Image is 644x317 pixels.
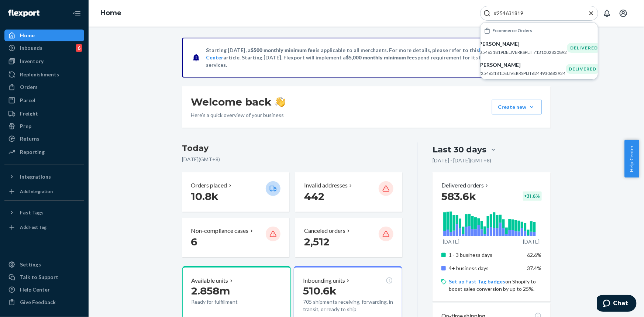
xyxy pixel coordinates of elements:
[4,221,84,233] a: Add Fast Tag
[600,6,614,21] button: Open notifications
[492,28,532,33] h6: Ecommerce Orders
[527,265,542,271] span: 37.4%
[4,207,84,218] button: Fast Tags
[523,238,540,245] p: [DATE]
[477,40,567,48] p: [PERSON_NAME]
[443,238,459,245] p: [DATE]
[191,111,285,119] p: Here’s a quick overview of your business
[449,278,541,293] p: on Shopify to boost sales conversion by up to 25%.
[20,261,41,268] div: Settings
[182,172,289,212] button: Orders placed 10.8k
[597,295,637,313] iframe: Opens a widget where you can chat to one of our agents
[4,55,84,67] a: Inventory
[251,47,316,53] span: $500 monthly minimum fee
[304,227,345,235] p: Canceled orders
[491,10,582,17] input: Search Input
[492,100,542,114] button: Create new
[479,61,566,69] p: [PERSON_NAME]
[624,140,639,178] button: Help Center
[441,181,490,190] button: Delivered orders
[4,94,84,106] a: Parcel
[449,251,521,259] p: 1 - 3 business days
[191,181,227,190] p: Orders placed
[20,123,31,130] div: Prep
[20,273,58,281] div: Talk to Support
[566,64,600,74] div: DELIVERED
[94,3,127,24] ol: breadcrumbs
[20,299,56,306] div: Give Feedback
[4,120,84,132] a: Prep
[192,298,260,306] p: Ready for fulfillment
[303,298,393,313] p: 705 shipments receiving, forwarding, in transit, or ready to ship
[4,42,84,54] a: Inbounds6
[20,71,59,78] div: Replenishments
[20,32,35,39] div: Home
[20,135,39,142] div: Returns
[616,6,631,21] button: Open account menu
[4,146,84,158] a: Reporting
[191,235,198,248] span: 6
[4,108,84,120] a: Freight
[20,83,38,91] div: Orders
[4,69,84,80] a: Replenishments
[483,10,491,17] svg: Search Icon
[523,192,542,201] div: + 31.6 %
[4,30,84,41] a: Home
[295,172,402,212] button: Invalid addresses 442
[20,209,44,216] div: Fast Tags
[20,148,45,156] div: Reporting
[477,49,567,55] p: #254631819DELIVERRSPLIT7131002830892
[20,97,35,104] div: Parcel
[20,188,53,194] div: Add Integration
[4,186,84,197] a: Add Integration
[191,95,285,108] h1: Welcome back
[303,276,345,285] p: Inbounding units
[4,284,84,296] a: Help Center
[304,235,330,248] span: 2,512
[182,156,403,163] p: [DATE] ( GMT+8 )
[303,285,337,297] span: 510.6k
[4,296,84,308] button: Give Feedback
[4,271,84,283] button: Talk to Support
[275,97,285,107] img: hand-wave emoji
[441,190,476,203] span: 583.6k
[567,43,601,53] div: DELIVERED
[182,142,403,154] h3: Today
[20,44,42,52] div: Inbounds
[295,218,402,257] button: Canceled orders 2,512
[4,81,84,93] a: Orders
[433,157,491,164] p: [DATE] - [DATE] ( GMT+8 )
[20,173,51,180] div: Integrations
[69,6,84,21] button: Close Navigation
[449,278,505,285] a: Set up Fast Tag badges
[20,58,44,65] div: Inventory
[4,259,84,271] a: Settings
[527,252,542,258] span: 62.6%
[588,10,595,17] button: Close Search
[304,190,324,203] span: 442
[4,133,84,145] a: Returns
[192,285,230,297] span: 2.858m
[8,10,39,17] img: Flexport logo
[20,110,38,117] div: Freight
[191,190,219,203] span: 10.8k
[304,181,348,190] p: Invalid addresses
[206,46,526,69] p: Starting [DATE], a is applicable to all merchants. For more details, please refer to this article...
[4,171,84,183] button: Integrations
[449,265,521,272] p: 4+ business days
[76,44,82,52] div: 6
[191,227,249,235] p: Non-compliance cases
[346,54,415,61] span: $5,000 monthly minimum fee
[479,70,566,76] p: #25463181DELIVERRSPLIT6244930682924
[100,9,121,17] a: Home
[433,144,486,155] div: Last 30 days
[20,224,47,230] div: Add Fast Tag
[192,276,228,285] p: Available units
[20,286,50,293] div: Help Center
[182,218,289,257] button: Non-compliance cases 6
